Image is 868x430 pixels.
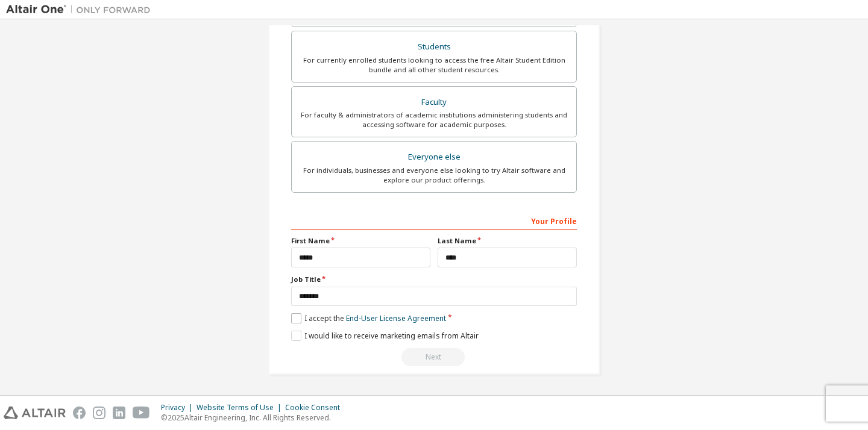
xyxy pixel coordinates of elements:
[291,275,577,284] label: Job Title
[299,166,569,185] div: For individuals, businesses and everyone else looking to try Altair software and explore our prod...
[4,407,66,419] img: altair_logo.svg
[291,348,577,366] div: Read and acccept EULA to continue
[299,110,569,129] div: For faculty & administrators of academic institutions administering students and accessing softwa...
[161,403,197,413] div: Privacy
[438,236,577,246] label: Last Name
[291,236,430,246] label: First Name
[197,403,285,413] div: Website Terms of Use
[6,4,157,16] img: Altair One
[285,403,347,413] div: Cookie Consent
[346,313,446,323] a: End-User License Agreement
[299,149,569,166] div: Everyone else
[299,55,569,75] div: For currently enrolled students looking to access the free Altair Student Edition bundle and all ...
[133,407,150,419] img: youtube.svg
[73,407,86,419] img: facebook.svg
[299,94,569,111] div: Faculty
[291,211,577,230] div: Your Profile
[113,407,125,419] img: linkedin.svg
[291,313,446,323] label: I accept the
[291,331,479,341] label: I would like to receive marketing emails from Altair
[93,407,105,419] img: instagram.svg
[299,39,569,55] div: Students
[161,413,347,423] p: © 2025 Altair Engineering, Inc. All Rights Reserved.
